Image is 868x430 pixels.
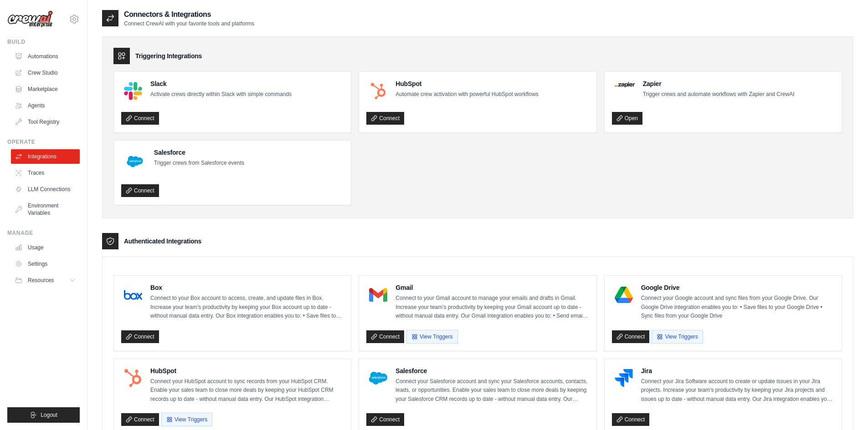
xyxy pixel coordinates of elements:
span: Logout [41,411,57,419]
button: View Triggers [652,330,703,344]
div: Manage [7,229,80,237]
p: Connect your Salesforce account and sync your Salesforce accounts, contacts, leads, or opportunit... [395,377,589,404]
a: Connect [366,330,404,343]
a: Connect [121,112,159,125]
h4: Zapier [643,79,795,88]
h4: Slack [150,79,292,88]
a: Traces [11,166,80,180]
h4: Salesforce [395,366,589,375]
a: Integrations [11,149,80,164]
a: LLM Connections [11,182,80,197]
button: View Triggers [161,413,212,426]
p: Connect your Jira Software account to create or update issues in your Jira projects. Increase you... [641,377,834,404]
a: Connect [612,330,650,343]
p: Connect to your Gmail account to manage your emails and drafts in Gmail. Increase your team’s pro... [395,294,589,321]
a: Usage [11,240,80,255]
h4: Gmail [395,283,589,292]
h4: Box [150,283,344,292]
a: Connect [121,330,159,343]
h4: HubSpot [395,79,538,88]
button: Logout [7,407,80,423]
a: Connect [366,112,404,125]
button: Resources [11,273,80,288]
p: Connect your HubSpot account to sync records from your HubSpot CRM. Enable your sales team to clo... [150,377,344,404]
a: Crew Studio [11,66,80,80]
img: HubSpot Logo [124,369,142,387]
img: Gmail Logo [369,286,387,304]
img: Jira Logo [615,369,633,387]
p: Automate crew activation with powerful HubSpot workflows [395,90,538,99]
a: Connect [366,413,404,426]
h4: HubSpot [150,366,344,375]
div: Operate [7,138,80,146]
span: Resources [28,277,54,284]
a: Environment Variables [11,198,80,220]
img: HubSpot Logo [369,82,387,100]
img: Logo [7,10,53,28]
img: Google Drive Logo [615,286,633,304]
h2: Connectors & Integrations [124,9,254,20]
h4: Jira [641,366,834,375]
a: Agents [11,98,80,113]
img: Box Logo [124,286,142,304]
p: Trigger crews from Salesforce events [154,159,244,168]
img: Salesforce Logo [369,369,387,387]
img: Slack Logo [124,82,142,100]
p: Activate crews directly within Slack with simple commands [150,90,292,99]
button: View Triggers [406,330,457,344]
img: Zapier Logo [615,82,635,87]
p: Connect CrewAI with your favorite tools and platforms [124,20,254,27]
a: Tool Registry [11,115,80,129]
a: Open [612,112,642,125]
a: Connect [612,413,650,426]
p: Connect to your Box account to access, create, and update files in Box. Increase your team’s prod... [150,294,344,321]
h4: Salesforce [154,148,244,157]
a: Connect [121,184,159,197]
div: Build [7,38,80,46]
a: Marketplace [11,82,80,96]
p: Trigger crews and automate workflows with Zapier and CrewAI [643,90,795,99]
h3: Authenticated Integrations [124,237,201,246]
h3: Triggering Integrations [135,51,202,61]
a: Automations [11,49,80,64]
a: Connect [121,413,159,426]
img: Salesforce Logo [124,151,146,172]
h4: Google Drive [641,283,834,292]
a: Settings [11,257,80,271]
p: Connect your Google account and sync files from your Google Drive. Our Google Drive integration e... [641,294,834,321]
